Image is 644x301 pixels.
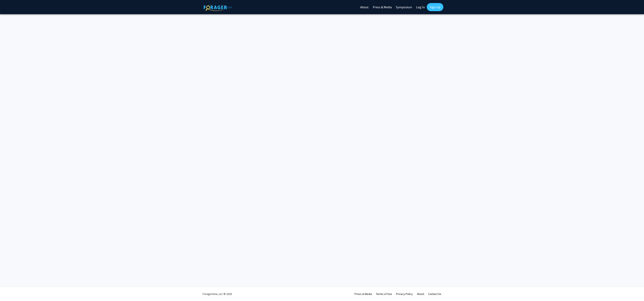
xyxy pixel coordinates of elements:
a: Privacy Policy [396,292,413,296]
a: Terms of Use [376,292,392,296]
a: Sign Up [427,3,443,11]
a: Press & Media [355,292,372,296]
img: ForagerOne Logo [204,4,232,11]
a: Contact Us [428,292,441,296]
a: About [417,292,424,296]
div: ForagerOne, LLC © 2025 [203,287,232,301]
